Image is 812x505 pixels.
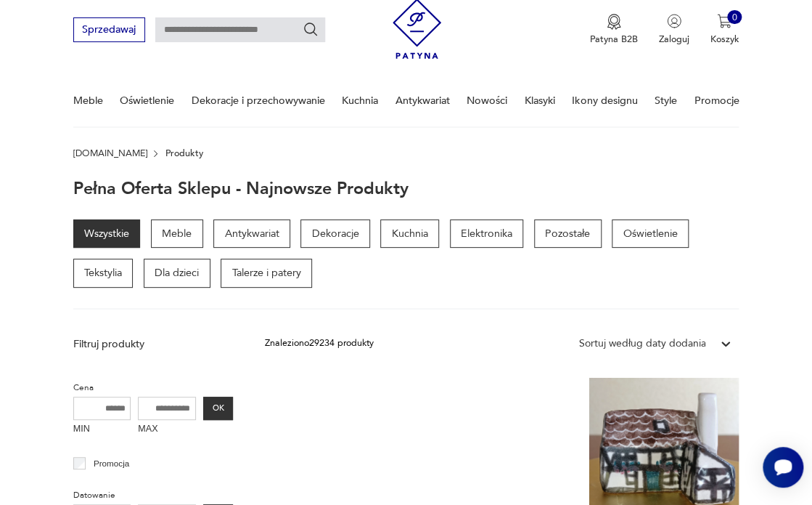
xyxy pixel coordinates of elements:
[138,420,196,440] label: MAX
[590,33,638,46] p: Patyna B2B
[342,76,378,126] a: Kuchnia
[221,259,312,288] a: Talerze i patery
[727,10,742,25] div: 0
[303,22,319,38] button: Szukaj
[213,219,290,249] a: Antykwariat
[73,219,141,249] a: Wszystkie
[578,336,705,351] div: Sortuj według daty dodania
[192,76,325,126] a: Dekoracje i przechowywanie
[590,14,638,46] button: Patyna B2B
[300,219,370,249] a: Dekoracje
[763,447,803,488] iframe: Smartsupp widget button
[73,488,234,503] p: Datowanie
[525,76,555,126] a: Klasyki
[380,219,439,249] a: Kuchnia
[450,219,524,249] a: Elektronika
[710,33,739,46] p: Koszyk
[572,76,637,126] a: Ikony designu
[73,420,131,440] label: MIN
[73,259,134,288] a: Tekstylia
[165,148,202,158] p: Produkty
[151,219,203,249] a: Meble
[607,14,621,30] img: Ikona medalu
[73,26,145,35] a: Sprzedawaj
[467,76,507,126] a: Nowości
[144,259,210,288] a: Dla dzieci
[655,76,677,126] a: Style
[395,76,450,126] a: Antykwariat
[612,219,689,249] a: Oświetlenie
[534,219,602,249] a: Pozostałe
[203,397,233,420] button: OK
[667,14,681,28] img: Ikonka użytkownika
[73,76,103,126] a: Meble
[590,14,638,46] a: Ikona medaluPatyna B2B
[120,76,174,126] a: Oświetlenie
[694,76,739,126] a: Promocje
[73,337,234,352] p: Filtruj produkty
[659,33,689,46] p: Zaloguj
[264,336,373,351] div: Znaleziono 29234 produkty
[94,456,129,471] p: Promocja
[717,14,731,28] img: Ikona koszyka
[659,14,689,46] button: Zaloguj
[73,180,409,198] h1: Pełna oferta sklepu - najnowsze produkty
[73,148,147,158] a: [DOMAIN_NAME]
[710,14,739,46] button: 0Koszyk
[73,381,234,395] p: Cena
[73,17,145,41] button: Sprzedawaj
